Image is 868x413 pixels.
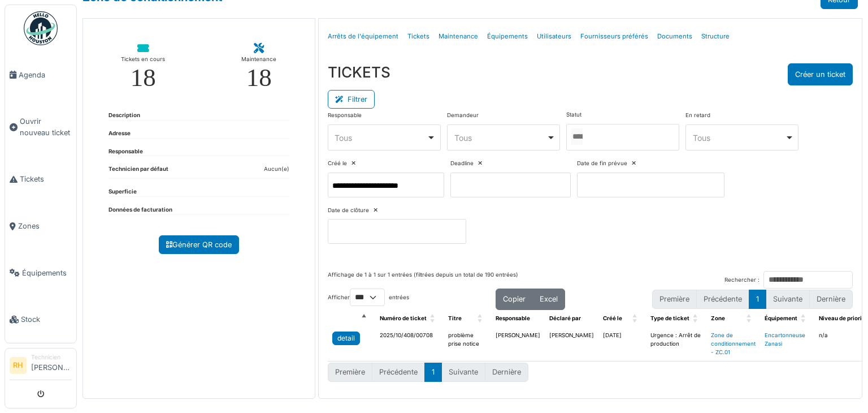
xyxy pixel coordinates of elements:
select: Afficherentrées [350,289,385,306]
span: Créé le: Activate to sort [632,310,639,328]
a: Utilisateurs [532,23,576,50]
td: [PERSON_NAME] [545,327,598,362]
button: 1 [749,290,766,308]
li: RH [10,357,27,374]
span: Numéro de ticket: Activate to sort [430,310,437,328]
td: problème prise notice [444,327,491,362]
dt: Technicien par défaut [108,165,168,178]
span: Équipement [765,315,797,321]
span: Niveau de priorité [819,315,867,321]
span: Type de ticket: Activate to sort [693,310,700,328]
span: Excel [540,295,558,303]
span: Stock [21,314,72,325]
td: [DATE] [598,327,646,362]
a: Documents [653,23,697,50]
button: Excel [532,289,565,309]
a: Tickets en cours 18 [112,35,174,100]
span: Responsable [496,315,530,321]
button: Créer un ticket [788,63,853,85]
label: Deadline [450,160,474,168]
span: Créé le [603,315,622,321]
a: Maintenance [434,23,483,50]
label: Afficher entrées [328,289,409,306]
label: Rechercher : [724,276,759,285]
nav: pagination [328,363,528,381]
a: Encartonneuse Zanasi [765,332,805,347]
label: Statut [566,111,581,119]
dt: Superficie [108,188,137,196]
a: Zone de conditionnement - ZC.01 [711,332,756,355]
a: Structure [697,23,734,50]
label: Date de clôture [328,206,369,215]
div: Maintenance [241,54,276,65]
div: Affichage de 1 à 1 sur 1 entrées (filtrées depuis un total de 190 entrées) [328,271,518,289]
span: Type de ticket [650,315,689,321]
span: Ouvrir nouveau ticket [20,116,72,137]
span: Agenda [19,70,72,80]
a: Agenda [5,51,76,98]
a: Fournisseurs préférés [576,23,653,50]
input: Tous [571,128,583,145]
span: Copier [503,295,526,303]
div: Tous [335,132,427,144]
a: Générer QR code [159,235,239,254]
dd: Aucun(e) [264,165,289,174]
span: Titre: Activate to sort [478,310,484,328]
a: detail [332,332,360,345]
div: detail [337,333,355,343]
div: Technicien [31,353,72,362]
a: Tickets [403,23,434,50]
div: Tous [454,132,546,144]
td: [PERSON_NAME] [491,327,545,362]
a: Zones [5,203,76,249]
span: Numéro de ticket [380,315,427,321]
span: Déclaré par [549,315,581,321]
span: Tickets [20,174,72,184]
a: Ouvrir nouveau ticket [5,98,76,156]
label: En retard [685,111,710,120]
span: Titre [448,315,462,321]
div: Tous [693,132,785,144]
button: Copier [496,289,533,309]
span: Zone [711,315,725,321]
span: Zone: Activate to sort [747,310,753,328]
span: Zones [18,221,72,231]
span: Équipements [22,268,72,278]
dt: Adresse [108,130,131,138]
nav: pagination [652,290,853,308]
li: [PERSON_NAME] [31,353,72,377]
label: Demandeur [447,111,479,120]
h3: TICKETS [328,63,390,81]
a: Équipements [5,249,76,296]
a: RH Technicien[PERSON_NAME] [10,353,72,380]
dt: Responsable [108,148,143,156]
div: 18 [246,65,272,91]
td: Urgence : Arrêt de production [646,327,706,362]
dt: Description [108,111,140,120]
a: Maintenance 18 [232,35,286,100]
dt: Données de facturation [108,206,172,214]
button: 1 [424,363,442,381]
div: Tickets en cours [121,54,165,65]
span: Équipement: Activate to sort [801,310,808,328]
a: Stock [5,296,76,343]
td: 2025/10/408/00708 [375,327,444,362]
label: Responsable [328,111,362,120]
a: Tickets [5,156,76,203]
a: Arrêts de l'équipement [323,23,403,50]
label: Date de fin prévue [577,160,627,168]
img: Badge_color-CXgf-gQk.svg [24,11,58,45]
div: 18 [131,65,156,91]
button: Filtrer [328,90,375,109]
a: Équipements [483,23,532,50]
label: Créé le [328,160,347,168]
